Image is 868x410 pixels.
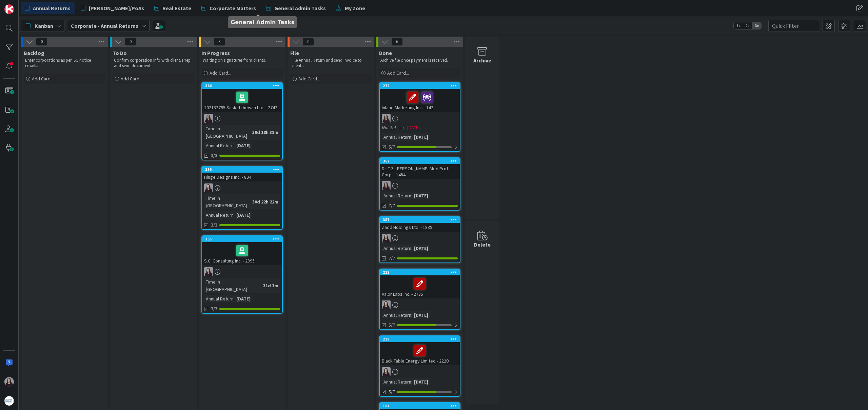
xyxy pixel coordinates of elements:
span: [DATE] [407,124,420,131]
div: 232 [383,270,460,275]
a: Real Estate [150,2,195,14]
div: Archive [473,56,491,64]
div: 184 [383,404,460,408]
div: 272 [380,83,460,89]
div: BC [380,181,460,190]
div: [DATE] [412,245,430,252]
span: Kanban [35,22,53,30]
div: [DATE] [235,295,252,302]
span: 3/3 [211,152,217,159]
span: : [260,282,261,289]
img: BC [382,367,391,376]
span: 0 [125,38,136,46]
div: 359 [205,167,282,172]
a: My Zone [332,2,369,14]
div: 362Dr. T.Z. [PERSON_NAME] Med Prof. Corp. - 1484 [380,158,460,179]
span: Annual Returns [33,4,71,12]
span: : [234,211,235,219]
span: 0 [36,38,47,46]
div: 357Zadd Holdings Ltd. - 1839 [380,217,460,232]
i: Not Set [382,124,396,131]
span: 6 [391,38,403,46]
a: General Admin Tasks [262,2,330,14]
div: Annual Return [382,192,411,199]
p: Confirm corporation info with client. Prep and send documents. [114,58,193,69]
div: 364 [205,83,282,88]
div: 364102132795 Saskatchewan Ltd. - 2742 [202,83,282,112]
div: Annual Return [382,378,411,386]
span: : [234,295,235,302]
div: 30d 22h 22m [251,198,280,206]
div: Dr. T.Z. [PERSON_NAME] Med Prof. Corp. - 1484 [380,164,460,179]
div: Annual Return [382,245,411,252]
span: File [290,50,299,56]
div: S.C. Consulting Inc. - 2895 [202,242,282,265]
div: BC [202,114,282,123]
span: General Admin Tasks [274,4,326,12]
a: Annual Returns [21,2,75,14]
div: 184 [380,403,460,409]
div: [DATE] [235,142,252,149]
span: 7/7 [389,255,395,262]
div: Time in [GEOGRAPHIC_DATA] [204,125,250,140]
div: BC [202,183,282,192]
div: 355 [205,237,282,241]
div: 232 [380,269,460,275]
span: 3/3 [211,305,217,312]
span: Add Card... [121,76,142,82]
a: 232Valor Labs Inc. - 2735BCAnnual Return:[DATE]5/7 [379,269,460,330]
div: 30d 18h 38m [251,129,280,136]
div: BC [380,234,460,242]
div: Annual Return [204,295,234,302]
div: Zadd Holdings Ltd. - 1839 [380,223,460,232]
a: 362Dr. T.Z. [PERSON_NAME] Med Prof. Corp. - 1484BCAnnual Return:[DATE]7/7 [379,157,460,211]
div: 238 [383,337,460,341]
div: 357 [380,217,460,223]
div: Annual Return [382,311,411,319]
p: File Annual Return and send invoice to clients. [292,58,370,69]
span: 3 [214,38,225,46]
span: 5/7 [389,321,395,329]
div: 357 [383,217,460,222]
div: BC [380,114,460,123]
a: 357Zadd Holdings Ltd. - 1839BCAnnual Return:[DATE]7/7 [379,216,460,263]
a: 355S.C. Consulting Inc. - 2895BCTime in [GEOGRAPHIC_DATA]:31d 1mAnnual Return:[DATE]3/3 [201,235,283,314]
div: Time in [GEOGRAPHIC_DATA] [204,194,250,209]
span: Add Card... [210,70,231,76]
div: Annual Return [382,133,411,141]
p: Archive file once payment is received. [380,58,459,63]
span: : [411,133,412,141]
div: 102132795 Saskatchewan Ltd. - 2742 [202,89,282,112]
div: [DATE] [235,211,252,219]
img: BC [382,181,391,190]
img: Visit kanbanzone.com [4,4,14,14]
img: BC [382,114,391,123]
span: 3x [752,22,761,29]
span: : [234,142,235,149]
span: [PERSON_NAME]/PoAs [89,4,144,12]
div: Inland Marketing Inc. - 142 [380,89,460,112]
div: Delete [474,240,491,249]
div: 359 [202,167,282,173]
img: BC [204,183,213,192]
span: 5/7 [389,143,395,151]
div: BC [202,267,282,276]
span: Add Card... [387,70,409,76]
span: : [411,245,412,252]
span: Real Estate [162,4,191,12]
a: Corporate Matters [197,2,260,14]
img: BC [204,114,213,123]
span: : [411,192,412,199]
img: BC [382,300,391,309]
div: Time in [GEOGRAPHIC_DATA] [204,278,260,293]
div: BC [380,300,460,309]
span: 7/7 [389,202,395,209]
div: 364 [202,83,282,89]
span: Add Card... [298,76,320,82]
a: 272Inland Marketing Inc. - 142BCNot Set[DATE]Annual Return:[DATE]5/7 [379,82,460,152]
img: BC [382,234,391,242]
span: Corporate Matters [210,4,256,12]
span: In Progress [201,50,230,56]
img: BC [204,267,213,276]
span: 2x [743,22,752,29]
